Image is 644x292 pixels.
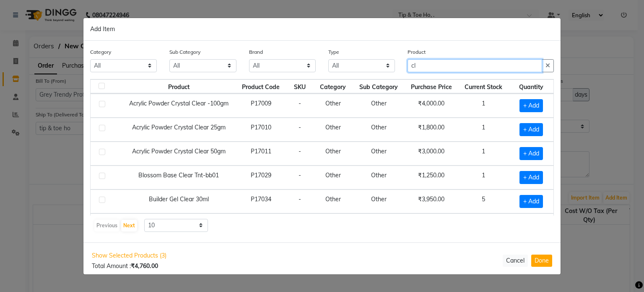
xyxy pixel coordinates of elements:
td: Other [313,213,353,237]
th: SKU [286,79,313,94]
th: Sub Category [353,79,405,94]
button: Next [121,220,137,231]
td: P17010 [236,118,286,142]
td: 1 [458,213,509,237]
td: ₹3,950.00 [405,189,458,213]
span: + Add [519,147,543,160]
label: Sub Category [169,48,200,56]
td: ₹3,000.00 [405,142,458,166]
td: Acrylic Powder Crystal Clear 50gm [122,142,236,166]
td: Blossom Base Clear Tnt-bb01 [122,166,236,189]
th: Category [313,79,353,94]
td: Other [313,118,353,142]
td: Builder Gel Clear 30ml [122,189,236,213]
td: - [286,118,313,142]
td: P17009 [236,94,286,118]
td: Other [313,94,353,118]
td: - [286,213,313,237]
span: Total Amount : [92,262,158,270]
td: Other [313,142,353,166]
label: Brand [249,48,263,56]
th: Product [122,79,236,94]
td: Other [353,189,405,213]
td: Other [353,166,405,189]
span: Show Selected Products (3) [92,251,166,260]
td: P17011 [236,142,286,166]
td: Butterfly Clip [122,213,236,237]
td: Other [353,213,405,237]
button: Done [531,255,552,267]
label: Category [90,48,111,56]
td: Other [353,142,405,166]
td: P17029 [236,166,286,189]
button: Cancel [503,255,528,267]
b: ₹4,760.00 [131,262,158,270]
input: Search or Scan Product [408,59,542,72]
span: + Add [519,195,543,208]
label: Type [328,48,339,56]
label: Product [408,48,426,56]
td: ₹4,000.00 [405,94,458,118]
td: P17038 [236,213,286,237]
td: Other [313,189,353,213]
td: Other [313,166,353,189]
td: Acrylic Powder Crystal Clear 25gm [122,118,236,142]
th: Product Code [236,79,286,94]
td: 1 [458,166,509,189]
td: 1 [458,118,509,142]
div: Add Item [83,18,561,41]
td: Other [353,94,405,118]
th: Quantity [509,79,553,94]
th: Current Stock [458,79,509,94]
td: P17034 [236,189,286,213]
td: 1 [458,142,509,166]
span: + Add [519,123,543,136]
span: Purchase Price [411,83,452,91]
td: Other [353,118,405,142]
td: - [286,142,313,166]
td: - [286,94,313,118]
td: - [286,166,313,189]
td: 5 [458,189,509,213]
td: ₹1,800.00 [405,118,458,142]
td: 1 [458,94,509,118]
td: ₹1,250.00 [405,166,458,189]
td: Acrylic Powder Crystal Clear -100gm [122,94,236,118]
td: - [286,189,313,213]
span: + Add [519,99,543,112]
td: ₹75.00 [405,213,458,237]
span: + Add [519,171,543,184]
